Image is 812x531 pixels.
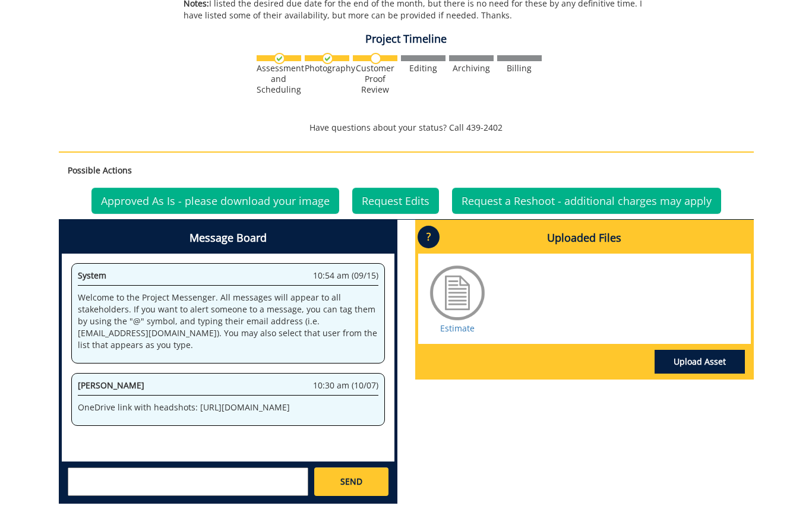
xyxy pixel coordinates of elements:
a: Approved As Is - please download your image [91,188,339,214]
span: [PERSON_NAME] [78,380,144,391]
p: Have questions about your status? Call 439-2402 [59,122,754,134]
a: Request a Reshoot - additional charges may apply [452,188,721,214]
div: Archiving [449,63,494,74]
span: System [78,270,106,281]
h4: Uploaded Files [418,223,751,254]
h4: Message Board [62,223,394,254]
span: 10:30 am (10/07) [313,380,378,391]
textarea: messageToSend [68,467,308,496]
p: ? [418,226,440,248]
a: Estimate [440,323,475,334]
div: Customer Proof Review [353,63,397,95]
a: SEND [314,467,388,496]
div: Billing [497,63,542,74]
span: 10:54 am (09/15) [313,270,378,282]
div: Photography [305,63,349,74]
a: Request Edits [352,188,439,214]
p: Welcome to the Project Messenger. All messages will appear to all stakeholders. If you want to al... [78,292,378,351]
img: checkmark [322,53,333,64]
div: Editing [401,63,446,74]
h4: Project Timeline [59,33,754,45]
a: Upload Asset [655,350,745,374]
strong: Possible Actions [68,165,132,176]
img: checkmark [274,53,285,64]
img: no [370,53,381,64]
div: Assessment and Scheduling [257,63,301,95]
p: OneDrive link with headshots: [URL][DOMAIN_NAME] [78,402,378,413]
span: SEND [340,476,362,488]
